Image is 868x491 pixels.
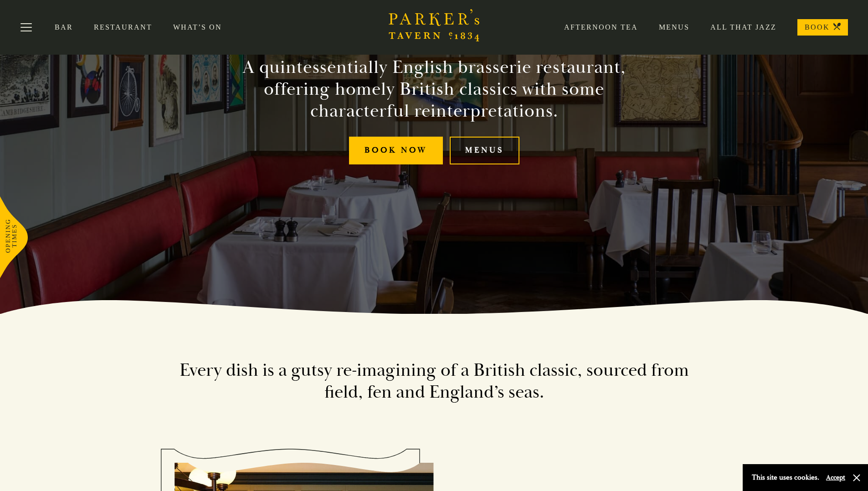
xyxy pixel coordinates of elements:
p: This site uses cookies. [752,471,819,484]
button: Close and accept [852,473,861,482]
h2: Every dish is a gutsy re-imagining of a British classic, sourced from field, fen and England’s seas. [175,359,694,403]
button: Accept [826,473,845,482]
a: Menus [450,137,519,164]
a: Book Now [349,137,443,164]
h2: A quintessentially English brasserie restaurant, offering homely British classics with some chara... [226,56,642,122]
